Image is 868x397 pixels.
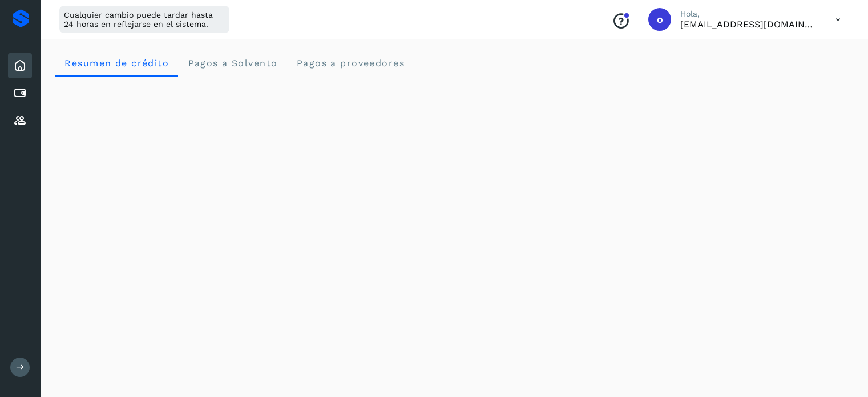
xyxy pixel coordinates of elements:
div: Cuentas por pagar [8,81,32,106]
div: Proveedores [8,108,32,133]
span: Pagos a Solvento [187,58,277,69]
p: Hola, [680,9,817,19]
p: orlando@rfllogistics.com.mx [680,19,817,30]
span: Pagos a proveedores [296,58,405,69]
div: Inicio [8,53,32,78]
div: Cualquier cambio puede tardar hasta 24 horas en reflejarse en el sistema. [59,6,229,33]
span: Resumen de crédito [64,58,169,69]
